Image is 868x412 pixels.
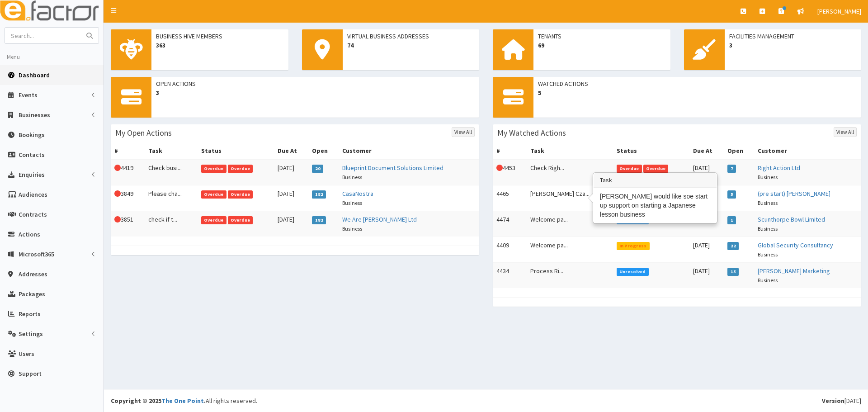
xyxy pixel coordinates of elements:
small: Business [758,251,778,258]
span: 182 [312,190,326,199]
td: Welcome pa... [527,237,613,263]
strong: Copyright © 2025 . [111,397,206,405]
h3: My Open Actions [115,129,172,137]
th: Status [613,142,689,159]
span: 7 [727,165,736,173]
a: CasaNostra [342,189,373,198]
a: Blueprint Document Solutions Limited [342,164,443,172]
a: We Are [PERSON_NAME] Ltd [342,215,417,223]
a: [PERSON_NAME] Marketing [758,267,830,275]
span: Addresses [19,270,47,278]
td: 4434 [493,263,527,289]
span: 363 [156,41,284,50]
span: Overdue [201,165,226,173]
td: check if t... [145,211,198,237]
th: Open [308,142,338,159]
b: Version [822,397,844,405]
span: Business Hive Members [156,32,284,41]
td: Welcome pa... [527,211,613,237]
footer: All rights reserved. [104,389,868,412]
a: The One Point [161,397,204,405]
th: Due At [689,142,724,159]
h3: My Watched Actions [497,129,566,137]
th: Task [527,142,613,159]
small: Business [758,174,778,180]
span: Overdue [643,165,669,173]
a: View All [452,127,475,137]
span: Support [19,369,42,378]
i: This Action is overdue! [496,165,503,171]
input: Search... [5,28,81,43]
td: [DATE] [689,159,724,185]
span: 69 [538,41,666,50]
span: [PERSON_NAME] [817,7,861,15]
th: # [111,142,145,159]
a: Global Security Consultancy [758,241,833,249]
th: # [493,142,527,159]
td: 3849 [111,185,145,211]
small: Business [758,199,778,206]
th: Customer [339,142,479,159]
span: Unresolved [617,268,649,276]
td: 4465 [493,185,527,211]
span: Virtual Business Addresses [347,32,475,41]
span: Overdue [228,190,253,199]
span: Overdue [201,216,226,224]
td: [DATE] [274,211,309,237]
th: Due At [274,142,309,159]
th: Customer [754,142,861,159]
td: Please cha... [145,185,198,211]
a: Right Action Ltd [758,164,800,172]
th: Task [145,142,198,159]
span: In Progress [617,242,650,250]
span: 20 [312,165,323,173]
small: Business [342,174,362,180]
span: Packages [19,290,45,298]
span: 5 [538,88,857,97]
td: 4474 [493,211,527,237]
span: 182 [312,216,326,224]
span: 3 [729,41,857,50]
span: Overdue [617,165,642,173]
span: Actions [19,230,40,238]
span: Tenants [538,32,666,41]
span: Microsoft365 [19,250,54,258]
span: Contracts [19,210,47,218]
span: Overdue [201,190,226,199]
span: Facilities Management [729,32,857,41]
span: Overdue [228,165,253,173]
span: Open Actions [156,79,475,88]
td: [DATE] [274,185,309,211]
span: Businesses [19,111,50,119]
td: Process Ri... [527,263,613,289]
span: 15 [727,268,739,276]
i: This Action is overdue! [114,190,121,197]
span: Settings [19,330,43,338]
span: Watched Actions [538,79,857,88]
td: [DATE] [689,237,724,263]
span: Enquiries [19,170,45,179]
h3: Task [594,173,717,188]
small: Business [342,199,362,206]
span: Audiences [19,190,47,199]
span: Users [19,350,34,358]
span: 3 [156,88,475,97]
span: 74 [347,41,475,50]
small: Business [342,225,362,232]
td: 4419 [111,159,145,185]
span: 5 [727,190,736,199]
span: 1 [727,216,736,224]
span: Contacts [19,151,45,159]
td: Check busi... [145,159,198,185]
span: 22 [727,242,739,250]
small: Business [758,225,778,232]
td: [DATE] [274,159,309,185]
td: 4409 [493,237,527,263]
a: Scunthorpe Bowl Limited [758,215,825,223]
span: Overdue [228,216,253,224]
th: Open [724,142,754,159]
a: (pre start) [PERSON_NAME] [758,189,830,198]
small: Business [758,277,778,284]
td: 3851 [111,211,145,237]
i: This Action is overdue! [114,216,121,223]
